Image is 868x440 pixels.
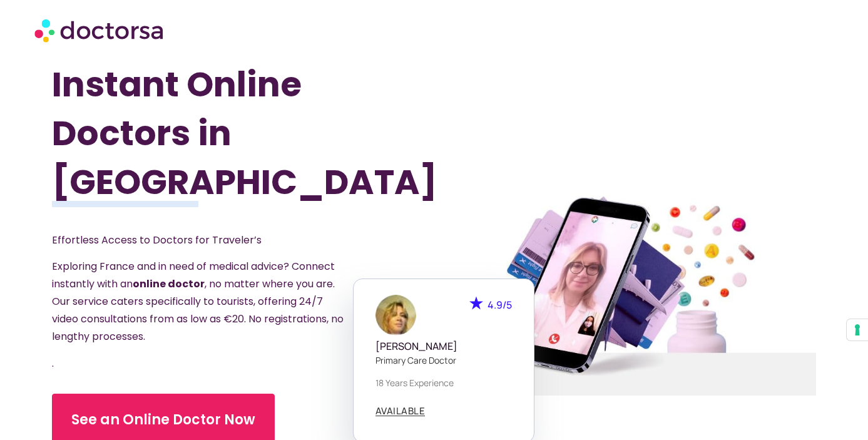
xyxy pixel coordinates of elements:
p: . [52,355,347,372]
strong: online doctor [133,277,205,291]
h5: [PERSON_NAME] [375,340,512,352]
h1: Instant Online Doctors in [GEOGRAPHIC_DATA] [52,60,377,207]
span: 4.9/5 [488,298,512,312]
p: 18 years experience [375,376,512,389]
span: See an Online Doctor Now [71,410,255,430]
a: AVAILABLE [375,406,426,416]
span: Effortless Access to Doctors for Traveler’s [52,233,262,247]
p: Primary care doctor [375,354,512,367]
span: AVAILABLE [375,406,426,416]
span: Exploring France and in need of medical advice? Connect instantly with an , no matter where you a... [52,259,344,344]
button: Your consent preferences for tracking technologies [847,319,868,340]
